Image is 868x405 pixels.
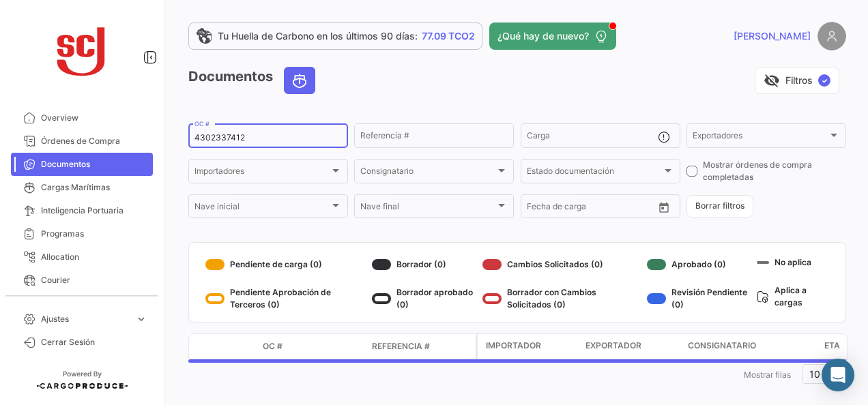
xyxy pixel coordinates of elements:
[686,195,753,217] button: Borrar filtros
[647,286,751,311] div: Revisión Pendiente (0)
[41,112,147,124] span: Overview
[11,245,153,269] a: Allocation
[218,29,418,43] span: Tu Huella de Carbono en los últimos 90 días:
[580,334,682,359] datatable-header-cell: Exportador
[194,168,330,178] span: Importadores
[818,74,830,87] span: ✓
[194,204,330,213] span: Nave inicial
[703,159,846,183] span: Mostrar órdenes de compra completadas
[688,340,756,352] span: Consignatario
[216,341,257,352] datatable-header-cell: Modo de Transporte
[360,204,495,213] span: Nave final
[372,286,477,311] div: Borrador aprobado (0)
[372,254,477,275] div: Borrador (0)
[41,313,130,325] span: Ajustes
[263,340,283,352] span: OC #
[41,181,147,194] span: Cargas Marítimas
[285,67,315,93] button: Ocean
[11,222,153,245] a: Programas
[478,334,580,359] datatable-header-cell: Importador
[489,22,616,50] button: ¿Qué hay de nuevo?
[585,340,641,352] span: Exportador
[654,197,674,217] button: Open calendar
[482,286,641,311] div: Borrador con Cambios Solicitados (0)
[360,168,495,178] span: Consignatario
[41,274,147,286] span: Courier
[824,340,840,352] span: ETA
[11,106,153,130] a: Overview
[372,340,430,352] span: Referencia #
[764,72,780,89] span: visibility_off
[497,29,589,43] span: ¿Qué hay de nuevo?
[41,228,147,240] span: Programas
[822,359,854,391] div: Abrir Intercom Messenger
[647,254,751,275] div: Aprobado (0)
[693,133,828,142] span: Exportadores
[486,340,541,352] span: Importador
[188,22,482,50] a: Tu Huella de Carbono en los últimos 90 días:77.09 TCO2
[11,269,153,292] a: Courier
[135,313,147,325] span: expand_more
[11,176,153,199] a: Cargas Marítimas
[809,368,820,380] span: 10
[527,168,662,178] span: Estado documentación
[818,22,846,50] img: placeholder-user.png
[188,67,319,94] h3: Documentos
[41,251,147,263] span: Allocation
[734,29,811,43] span: [PERSON_NAME]
[205,286,366,311] div: Pendiente Aprobación de Terceros (0)
[41,336,147,348] span: Cerrar Sesión
[11,199,153,222] a: Inteligencia Portuaria
[48,16,116,85] img: scj_logo1.svg
[41,205,147,217] span: Inteligencia Portuaria
[422,29,475,43] span: 77.09 TCO2
[41,158,147,170] span: Documentos
[482,254,641,275] div: Cambios Solicitados (0)
[744,370,791,380] span: Mostrar filas
[757,254,829,271] div: No aplica
[561,204,622,213] input: Hasta
[11,130,153,153] a: Órdenes de Compra
[366,335,476,358] datatable-header-cell: Referencia #
[757,282,829,311] div: Aplica a cargas
[755,67,839,94] button: visibility_offFiltros✓
[527,204,551,213] input: Desde
[11,153,153,176] a: Documentos
[41,135,147,147] span: Órdenes de Compra
[205,254,366,275] div: Pendiente de carga (0)
[682,334,819,359] datatable-header-cell: Consignatario
[257,335,366,358] datatable-header-cell: OC #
